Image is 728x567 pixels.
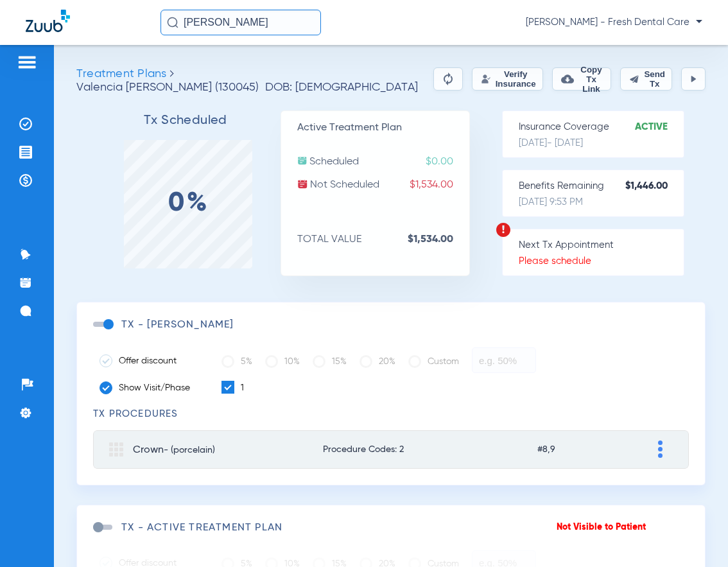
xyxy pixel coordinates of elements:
[408,233,469,246] strong: $1,534.00
[519,121,684,134] p: Insurance Coverage
[93,430,689,469] mat-expansion-panel-header: Crown- (porcelain)Procedure Codes: 2#8,9
[537,445,607,454] span: #8,9
[164,446,215,455] span: - (porcelain)
[323,445,490,454] span: Procedure Codes: 2
[265,349,300,374] label: 10%
[410,179,469,191] span: $1,534.00
[629,74,639,84] img: send.svg
[100,354,202,367] label: Offer discount
[519,137,684,150] p: [DATE] - [DATE]
[519,239,684,252] p: Next Tx Appointment
[91,114,281,127] h3: Tx Scheduled
[265,81,418,94] span: DOB: [DEMOGRAPHIC_DATA]
[426,155,469,168] span: $0.00
[625,180,684,193] strong: $1,446.00
[360,349,395,374] label: 20%
[635,121,684,134] strong: Active
[297,179,469,191] p: Not Scheduled
[26,10,70,32] img: Zuub Logo
[297,233,469,246] p: TOTAL VALUE
[121,318,234,331] h3: TX - [PERSON_NAME]
[167,17,178,28] img: Search Icon
[93,408,689,421] h3: TX Procedures
[160,10,321,35] input: Search for patients
[17,55,37,70] img: hamburger-icon
[557,521,646,534] p: Not Visible to Patient
[100,381,202,394] label: Show Visit/Phase
[658,441,663,458] img: group-dot-blue.svg
[76,82,259,93] span: Valencia [PERSON_NAME] (130045)
[297,179,308,189] img: not-scheduled.svg
[664,505,728,567] iframe: Chat Widget
[109,442,123,457] img: group.svg
[133,445,215,455] span: Crown
[408,349,459,374] label: Custom
[297,155,308,166] img: scheduled.svg
[561,73,574,85] img: link-copy.png
[496,222,511,238] img: warning.svg
[472,67,543,91] button: Verify Insurance
[552,67,612,91] button: Copy Tx Link
[76,68,166,80] span: Treatment Plans
[297,121,469,134] p: Active Treatment Plan
[297,155,469,168] p: Scheduled
[121,521,282,534] h3: TX - Active Treatment Plan
[688,74,698,84] img: play.svg
[481,74,491,84] img: Verify Insurance
[519,180,684,193] p: Benefits Remaining
[221,349,252,374] label: 5%
[519,255,684,268] p: Please schedule
[519,196,684,209] p: [DATE] 9:53 PM
[620,67,672,91] button: Send Tx
[313,349,347,374] label: 15%
[472,347,536,373] input: e.g. 50%
[168,197,209,210] label: 0%
[526,16,702,29] span: [PERSON_NAME] - Fresh Dental Care
[440,71,456,87] img: Reparse
[221,381,244,395] label: 1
